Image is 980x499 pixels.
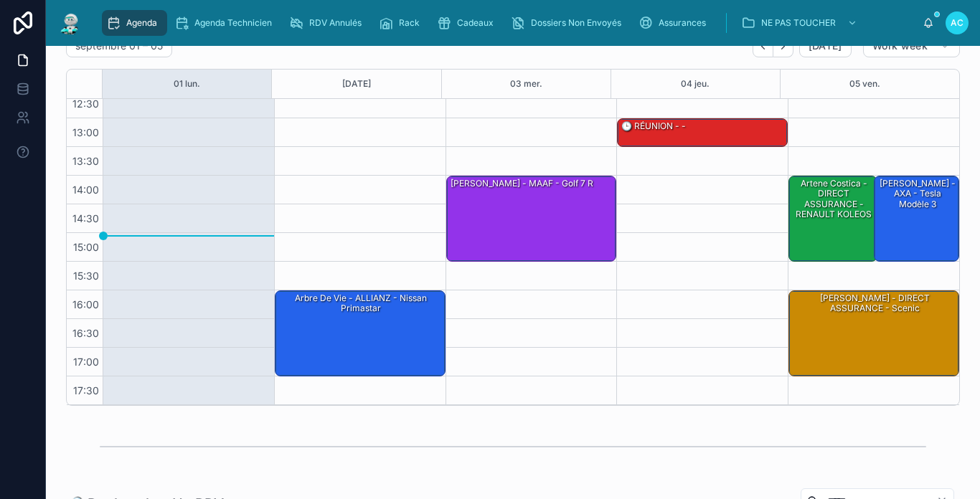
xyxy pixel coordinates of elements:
[791,177,876,222] div: artene costica - DIRECT ASSURANCE - RENAULT KOLEOS
[510,70,542,98] button: 03 mer.
[278,292,444,315] div: Arbre de vie - ALLIANZ - Nissan primastar
[69,327,103,339] span: 16:30
[449,177,595,190] div: [PERSON_NAME] - MAAF - Golf 7 r
[309,17,362,29] span: RDV Annulés
[126,17,157,29] span: Agenda
[170,10,282,36] a: Agenda Technicien
[849,70,880,98] button: 05 ven.
[457,17,494,29] span: Cadeaux
[447,176,616,261] div: [PERSON_NAME] - MAAF - Golf 7 r
[69,184,103,196] span: 14:00
[791,292,958,315] div: [PERSON_NAME] - DIRECT ASSURANCE - Scenic
[877,177,958,211] div: [PERSON_NAME] - AXA - Tesla modèle 3
[275,291,445,376] div: Arbre de vie - ALLIANZ - Nissan primastar
[753,35,773,57] button: Back
[70,270,103,282] span: 15:30
[194,17,272,29] span: Agenda Technicien
[102,10,167,36] a: Agenda
[75,39,163,53] h2: septembre 01 – 05
[433,10,504,36] a: Cadeaux
[69,98,103,110] span: 12:30
[342,70,371,98] button: [DATE]
[761,17,836,29] span: NE PAS TOUCHER
[70,356,103,368] span: 17:00
[69,298,103,310] span: 16:00
[875,176,958,261] div: [PERSON_NAME] - AXA - Tesla modèle 3
[634,10,716,36] a: Assurances
[789,176,877,261] div: artene costica - DIRECT ASSURANCE - RENAULT KOLEOS
[789,291,958,376] div: [PERSON_NAME] - DIRECT ASSURANCE - Scenic
[399,17,420,29] span: Rack
[69,212,103,224] span: 14:30
[374,10,430,36] a: Rack
[799,34,852,57] button: [DATE]
[531,17,621,29] span: Dossiers Non Envoyés
[70,241,103,253] span: 15:00
[620,120,687,133] div: 🕒 RÉUNION - -
[285,10,372,36] a: RDV Annulés
[773,35,793,57] button: Next
[69,155,103,167] span: 13:30
[70,384,103,396] span: 17:30
[951,17,963,29] span: AC
[737,10,864,36] a: NE PAS TOUCHER
[872,39,928,52] span: Work week
[809,39,842,52] span: [DATE]
[95,7,923,39] div: scrollable content
[618,119,787,146] div: 🕒 RÉUNION - -
[659,17,706,29] span: Assurances
[863,34,960,57] button: Work week
[174,70,200,98] button: 01 lun.
[681,70,710,98] button: 04 jeu.
[507,10,631,36] a: Dossiers Non Envoyés
[69,126,103,138] span: 13:00
[57,11,83,34] img: App logo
